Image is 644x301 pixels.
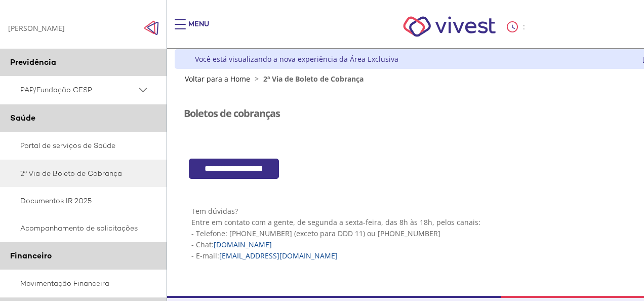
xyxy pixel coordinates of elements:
[214,240,272,249] a: [DOMAIN_NAME]
[10,250,52,261] span: Financeiro
[185,74,250,84] a: Voltar para a Home
[195,54,398,64] div: Você está visualizando a nova experiência da Área Exclusiva
[392,5,507,48] img: Vivest
[263,74,364,84] span: 2ª Via de Boleto de Cobrança
[8,23,65,33] div: [PERSON_NAME]
[219,251,338,260] a: [EMAIL_ADDRESS][DOMAIN_NAME]
[188,19,209,40] div: Menu
[184,108,280,119] h3: Boletos de cobranças
[507,21,527,32] div: :
[20,84,137,96] span: PAP/Fundação CESP
[10,112,35,123] span: Saúde
[144,20,159,35] img: Fechar menu
[10,57,56,67] span: Previdência
[252,74,261,84] span: >
[144,20,159,35] span: Click to close side navigation.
